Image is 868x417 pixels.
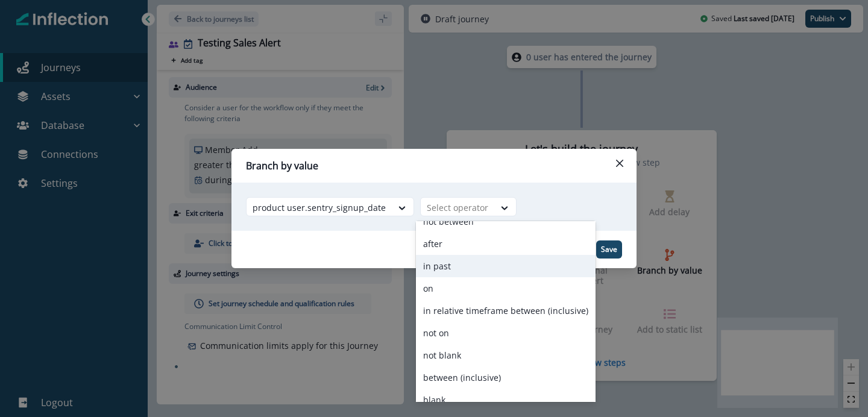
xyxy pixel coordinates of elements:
div: in relative timeframe between (inclusive) [416,299,596,322]
div: after [416,233,596,255]
button: Save [596,240,622,259]
p: Branch by value [246,158,318,173]
div: in past [416,255,596,277]
div: not on [416,322,596,344]
div: on [416,277,596,299]
div: not between [416,210,596,233]
p: Save [601,245,617,254]
div: not blank [416,344,596,366]
button: Close [610,154,629,173]
div: between (inclusive) [416,366,596,389]
div: blank [416,389,596,411]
